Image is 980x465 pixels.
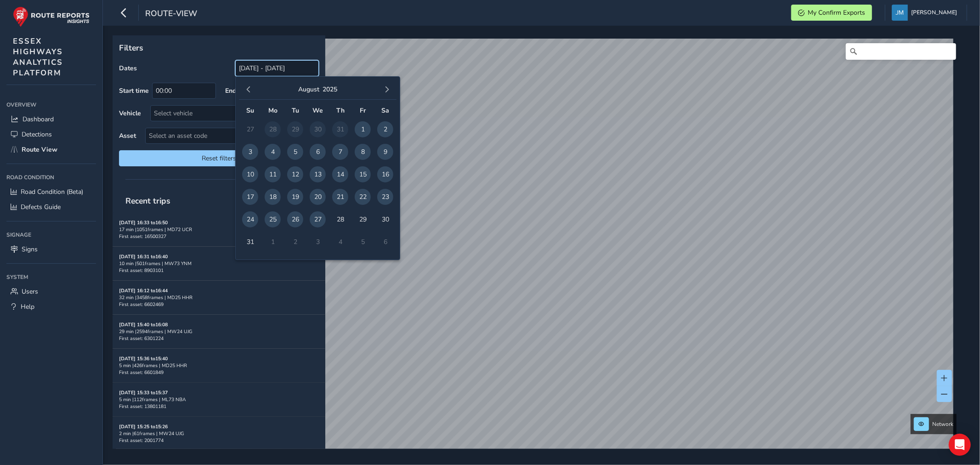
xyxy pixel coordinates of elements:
[265,166,281,182] span: 11
[6,98,96,112] div: Overview
[265,189,281,205] span: 18
[268,106,278,115] span: Mo
[242,211,258,227] span: 24
[13,6,90,27] img: rr logo
[145,8,197,21] span: route-view
[287,166,303,182] span: 12
[119,253,168,260] strong: [DATE] 16:31 to 16:40
[287,189,303,205] span: 19
[332,166,348,182] span: 14
[265,211,281,227] span: 25
[119,396,319,403] div: 5 min | 112 frames | ML73 NBA
[23,115,54,124] span: Dashboard
[791,5,872,21] button: My Confirm Exports
[323,85,337,94] button: 2025
[119,430,319,437] div: 2 min | 61 frames | MW24 UJG
[332,189,348,205] span: 21
[377,189,393,205] span: 23
[119,150,319,166] button: Reset filters
[119,189,177,213] span: Recent trips
[332,211,348,227] span: 28
[312,106,323,115] span: We
[119,369,164,376] span: First asset: 6601849
[6,127,96,142] a: Detections
[6,199,96,215] a: Defects Guide
[246,106,254,115] span: Su
[22,145,57,154] span: Route View
[22,287,38,296] span: Users
[310,166,326,182] span: 13
[119,437,164,444] span: First asset: 2001774
[242,234,258,250] span: 31
[298,85,319,94] button: August
[310,144,326,160] span: 6
[119,362,319,369] div: 5 min | 426 frames | MD25 HHR
[119,328,319,335] div: 29 min | 2594 frames | MW24 UJG
[332,144,348,160] span: 7
[6,270,96,284] div: System
[119,423,168,430] strong: [DATE] 15:25 to 15:26
[355,189,371,205] span: 22
[119,219,168,226] strong: [DATE] 16:33 to 16:50
[116,39,953,459] canvas: Map
[119,287,168,294] strong: [DATE] 16:12 to 16:44
[808,8,865,17] span: My Confirm Exports
[242,189,258,205] span: 17
[119,301,164,308] span: First asset: 6602469
[932,420,953,428] span: Network
[377,144,393,160] span: 9
[355,211,371,227] span: 29
[126,154,312,163] span: Reset filters
[146,128,303,143] span: Select an asset code
[846,43,956,60] input: Search
[119,226,319,233] div: 17 min | 1051 frames | MD72 UCR
[119,131,136,140] label: Asset
[336,106,345,115] span: Th
[6,170,96,184] div: Road Condition
[377,121,393,137] span: 2
[6,284,96,299] a: Users
[119,64,137,73] label: Dates
[292,106,299,115] span: Tu
[242,166,258,182] span: 10
[310,211,326,227] span: 27
[355,144,371,160] span: 8
[287,211,303,227] span: 26
[381,106,389,115] span: Sa
[242,144,258,160] span: 3
[151,106,303,121] div: Select vehicle
[119,335,164,342] span: First asset: 6301224
[6,228,96,242] div: Signage
[6,112,96,127] a: Dashboard
[21,203,61,211] span: Defects Guide
[310,189,326,205] span: 20
[119,109,141,118] label: Vehicle
[21,187,83,196] span: Road Condition (Beta)
[377,211,393,227] span: 30
[949,434,971,456] div: Open Intercom Messenger
[355,121,371,137] span: 1
[225,86,251,95] label: End time
[6,299,96,314] a: Help
[119,321,168,328] strong: [DATE] 15:40 to 16:08
[892,5,908,21] img: diamond-layout
[119,294,319,301] div: 32 min | 3458 frames | MD25 HHR
[119,233,166,240] span: First asset: 16500327
[22,130,52,139] span: Detections
[21,302,34,311] span: Help
[119,355,168,362] strong: [DATE] 15:36 to 15:40
[892,5,960,21] button: [PERSON_NAME]
[6,242,96,257] a: Signs
[287,144,303,160] span: 5
[6,142,96,157] a: Route View
[119,267,164,274] span: First asset: 8903101
[119,260,319,267] div: 10 min | 501 frames | MW73 YNM
[377,166,393,182] span: 16
[119,86,149,95] label: Start time
[911,5,957,21] span: [PERSON_NAME]
[119,403,166,410] span: First asset: 13801181
[265,144,281,160] span: 4
[360,106,366,115] span: Fr
[22,245,38,254] span: Signs
[355,166,371,182] span: 15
